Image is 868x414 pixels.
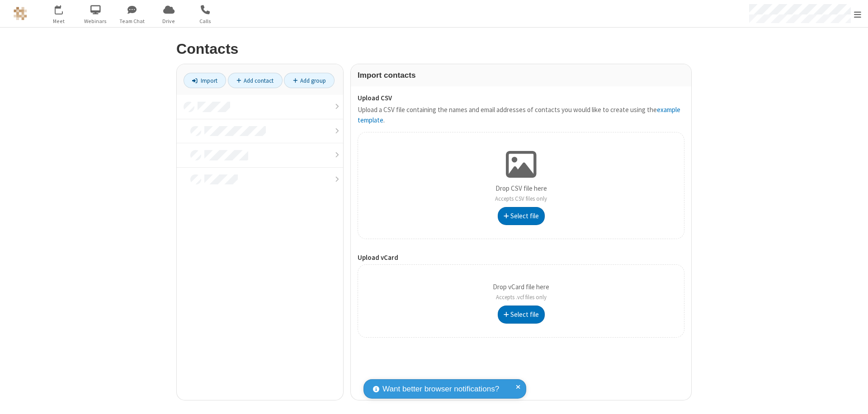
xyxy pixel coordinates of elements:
[498,306,545,324] button: Select file
[61,5,67,12] div: 3
[228,73,283,88] a: Add contact
[189,17,222,25] span: Calls
[184,73,226,88] a: Import
[358,71,684,80] h3: Import contacts
[495,183,547,204] p: Drop CSV file here
[496,293,547,301] span: Accepts .vcf files only
[493,282,549,302] p: Drop vCard file here
[152,17,186,25] span: Drive
[498,207,545,225] button: Select file
[115,17,149,25] span: Team Chat
[42,17,76,25] span: Meet
[284,73,335,88] a: Add group
[495,195,547,202] span: Accepts CSV files only
[358,93,684,103] label: Upload CSV
[79,17,113,25] span: Webinars
[358,105,684,125] p: Upload a CSV file containing the names and email addresses of contacts you would like to create u...
[14,7,27,20] img: QA Selenium DO NOT DELETE OR CHANGE
[382,383,499,395] span: Want better browser notifications?
[358,105,680,124] a: example template
[845,390,861,408] iframe: Chat
[176,41,692,57] h2: Contacts
[358,253,684,263] label: Upload vCard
